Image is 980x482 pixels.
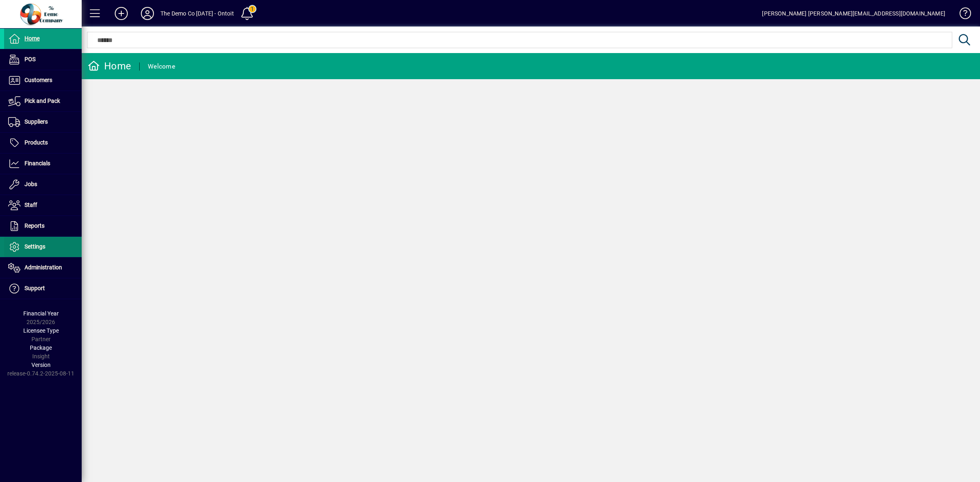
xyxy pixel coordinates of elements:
[24,35,40,42] span: Home
[30,344,52,351] span: Package
[4,112,82,132] a: Suppliers
[4,195,82,215] a: Staff
[24,139,48,146] span: Products
[24,77,52,83] span: Customers
[108,6,134,21] button: Add
[24,56,36,62] span: POS
[23,310,59,317] span: Financial Year
[24,243,45,250] span: Settings
[24,222,45,229] span: Reports
[88,60,131,73] div: Home
[4,153,82,174] a: Financials
[160,7,234,20] div: The Demo Co [DATE] - Ontoit
[24,98,60,104] span: Pick and Pack
[23,327,59,334] span: Licensee Type
[24,118,48,125] span: Suppliers
[762,7,945,20] div: [PERSON_NAME] [PERSON_NAME][EMAIL_ADDRESS][DOMAIN_NAME]
[4,237,82,257] a: Settings
[4,70,82,91] a: Customers
[24,285,45,291] span: Support
[953,2,970,28] a: Knowledge Base
[24,181,37,187] span: Jobs
[4,49,82,70] a: POS
[4,133,82,153] a: Products
[24,264,62,271] span: Administration
[4,278,82,299] a: Support
[4,258,82,278] a: Administration
[31,362,51,368] span: Version
[4,216,82,236] a: Reports
[134,6,160,21] button: Profile
[148,60,175,73] div: Welcome
[4,174,82,195] a: Jobs
[24,202,37,208] span: Staff
[24,160,50,167] span: Financials
[4,91,82,111] a: Pick and Pack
